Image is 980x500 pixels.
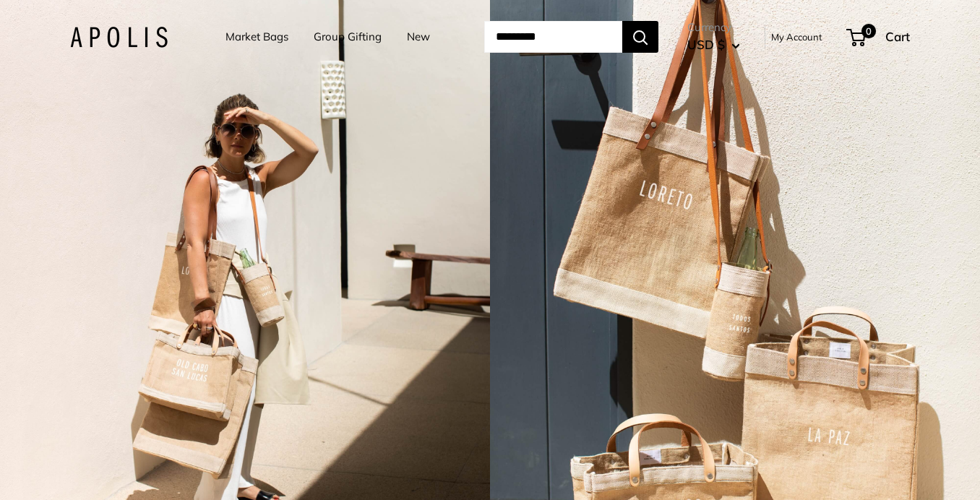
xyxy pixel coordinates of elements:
a: Market Bags [225,27,288,47]
img: Apolis [70,27,168,48]
span: Currency [687,17,740,38]
button: Search [622,21,658,53]
a: 0 Cart [848,25,910,48]
span: USD $ [687,37,725,52]
a: Group Gifting [314,27,382,47]
button: USD $ [687,33,740,56]
span: Cart [885,29,910,44]
a: My Account [771,28,822,46]
input: Search... [484,21,622,53]
a: New [407,27,430,47]
span: 0 [861,24,876,38]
